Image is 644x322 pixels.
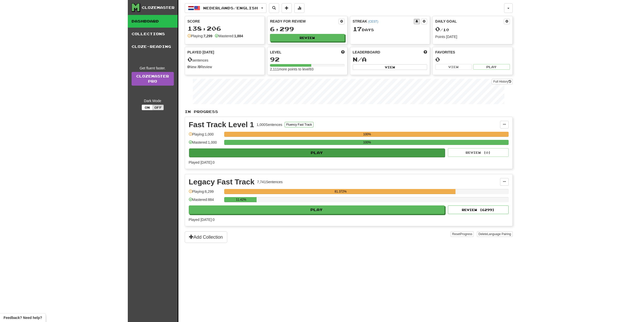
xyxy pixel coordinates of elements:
[451,231,474,237] button: ResetProgress
[226,132,509,137] div: 100%
[189,148,445,157] button: Play
[132,98,174,103] div: Dark Mode
[270,19,339,24] div: Ready for Review
[185,231,227,243] button: Add Collection
[153,105,164,110] button: Off
[270,34,345,42] button: Review
[189,218,215,222] span: Played [DATE]: 0
[226,189,455,194] div: 81.372%
[435,64,472,70] button: View
[282,3,292,13] button: Add sentence to collection
[270,26,345,32] div: 6,299
[188,56,192,63] span: 0
[4,315,42,320] span: Open feedback widget
[189,160,215,164] span: Played [DATE]: 0
[189,178,255,186] div: Legacy Fast Track
[189,205,445,214] button: Play
[142,5,175,10] div: Clozemaster
[128,28,178,40] a: Collections
[132,66,174,71] div: Get fluent faster.
[142,105,153,110] button: On
[132,72,174,86] a: ClozemasterPro
[353,56,367,63] span: N/A
[189,189,222,197] div: Playing: 6,299
[188,25,262,32] div: 138,206
[226,197,257,202] div: 11.42%
[353,25,362,32] span: 17
[257,179,283,184] div: 7,741 Sentences
[270,67,345,72] div: 2,111 more points to level 93
[189,132,222,140] div: Playing: 1,000
[353,26,427,32] div: Day s
[448,148,509,157] button: Review (0)
[435,50,510,55] div: Favorites
[270,56,345,63] div: 92
[477,231,513,237] button: DeleteLanguage Pairing
[487,232,511,236] span: Language Pairing
[128,15,178,28] a: Dashboard
[435,25,440,32] span: 0
[215,33,243,39] div: Mastered:
[460,232,472,236] span: Progress
[353,19,414,24] div: Streak
[269,3,279,13] button: Search sentences
[353,50,380,55] span: Leaderboard
[189,197,222,205] div: Mastered: 884
[234,34,243,38] strong: 1,884
[188,50,214,55] span: Played [DATE]
[257,122,282,127] div: 1,000 Sentences
[189,140,222,148] div: Mastered: 1,000
[188,19,262,24] div: Score
[203,6,258,10] span: Nederlands / English
[189,121,254,128] div: Fast Track Level 1
[188,33,213,39] div: Playing:
[473,64,510,70] button: Play
[188,64,262,69] div: New / Review
[368,20,378,23] a: (CEST)
[270,50,281,55] span: Level
[226,140,509,145] div: 100%
[435,28,449,32] span: / 10
[185,3,266,13] button: Nederlands/English
[188,56,262,63] div: sentences
[285,122,313,127] button: Fluency Fast Track
[435,56,510,63] div: 0
[492,79,512,84] button: Full History
[203,34,212,38] strong: 7,299
[435,34,510,39] div: Points [DATE]
[294,3,304,13] button: More stats
[353,64,427,70] button: View
[341,50,345,55] span: Score more points to level up
[448,205,509,214] button: Review (6299)
[188,65,190,69] strong: 0
[185,109,513,114] p: In Progress
[435,19,504,24] div: Daily Goal
[198,65,200,69] strong: 0
[128,40,178,53] a: Cloze-Reading
[424,50,427,55] span: This week in points, UTC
